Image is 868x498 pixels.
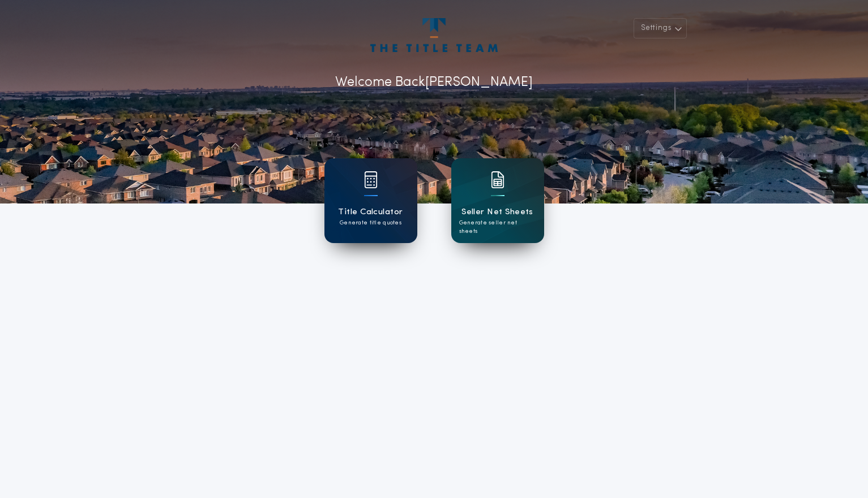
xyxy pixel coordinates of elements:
[324,158,417,243] a: card iconTitle CalculatorGenerate title quotes
[338,206,403,219] h1: Title Calculator
[370,18,497,52] img: account-logo
[634,18,687,38] button: Settings
[461,206,533,219] h1: Seller Net Sheets
[340,219,401,227] p: Generate title quotes
[451,158,544,243] a: card iconSeller Net SheetsGenerate seller net sheets
[364,171,378,188] img: card icon
[491,171,504,188] img: card icon
[335,72,533,93] p: Welcome Back [PERSON_NAME]
[459,219,536,236] p: Generate seller net sheets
